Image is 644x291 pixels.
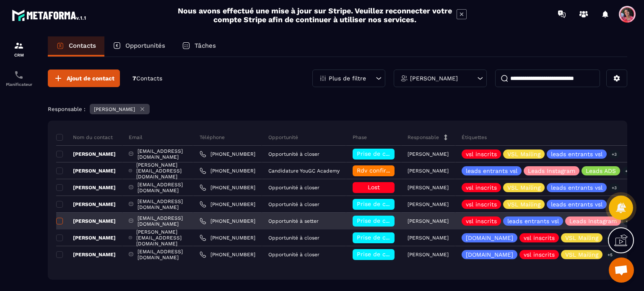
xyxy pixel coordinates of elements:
[136,75,162,82] span: Contacts
[551,151,602,157] p: leads entrants vsl
[129,134,143,141] p: Email
[200,201,255,208] a: [PHONE_NUMBER]
[48,70,120,87] button: Ajout de contact
[524,235,555,241] p: vsl inscrits
[56,234,116,241] p: [PERSON_NAME]
[200,134,225,141] p: Téléphone
[586,168,616,174] p: Leads ADS
[357,234,434,241] span: Prise de contact effectuée
[200,151,255,157] a: [PHONE_NUMBER]
[357,217,434,224] span: Prise de contact effectuée
[268,218,319,224] p: Opportunité à setter
[408,235,449,241] p: [PERSON_NAME]
[268,235,319,241] p: Opportunité à closer
[125,42,165,49] p: Opportunités
[507,151,540,157] p: VSL Mailing
[268,151,319,157] p: Opportunité à closer
[357,201,434,207] span: Prise de contact effectuée
[565,252,598,258] p: VSL Mailing
[177,6,452,24] h2: Nous avons effectué une mise à jour sur Stripe. Veuillez reconnecter votre compte Stripe afin de ...
[410,75,458,81] p: [PERSON_NAME]
[466,218,497,224] p: vsl inscrits
[462,134,487,141] p: Étiquettes
[466,235,513,241] p: [DOMAIN_NAME]
[268,134,298,141] p: Opportunité
[195,42,216,49] p: Tâches
[329,75,366,81] p: Plus de filtre
[524,252,555,258] p: vsl inscrits
[56,151,116,157] p: [PERSON_NAME]
[507,185,540,191] p: VSL Mailing
[466,151,497,157] p: vsl inscrits
[551,185,602,191] p: leads entrants vsl
[2,64,36,93] a: schedulerschedulerPlanificateur
[200,218,255,224] a: [PHONE_NUMBER]
[174,36,224,57] a: Tâches
[56,167,116,174] p: [PERSON_NAME]
[466,168,517,174] p: leads entrants vsl
[56,218,116,224] p: [PERSON_NAME]
[609,258,634,283] a: Ouvrir le chat
[609,183,620,192] p: +3
[94,106,135,112] p: [PERSON_NAME]
[132,75,162,82] p: 7
[622,167,632,175] p: +1
[569,218,617,224] p: Leads Instagram
[408,134,439,141] p: Responsable
[368,184,380,191] span: Lost
[14,70,24,80] img: scheduler
[56,134,113,141] p: Nom du contact
[408,185,449,191] p: [PERSON_NAME]
[2,34,36,64] a: formationformationCRM
[408,168,449,174] p: [PERSON_NAME]
[507,201,540,207] p: VSL Mailing
[56,201,116,208] p: [PERSON_NAME]
[605,250,615,259] p: +5
[357,251,434,258] span: Prise de contact effectuée
[200,184,255,191] a: [PHONE_NUMBER]
[466,252,513,258] p: [DOMAIN_NAME]
[609,150,620,159] p: +3
[14,41,24,51] img: formation
[408,151,449,157] p: [PERSON_NAME]
[48,36,104,57] a: Contacts
[408,201,449,207] p: [PERSON_NAME]
[551,201,602,207] p: leads entrants vsl
[56,251,116,258] p: [PERSON_NAME]
[466,185,497,191] p: vsl inscrits
[104,36,174,57] a: Opportunités
[56,184,116,191] p: [PERSON_NAME]
[408,252,449,258] p: [PERSON_NAME]
[200,234,255,241] a: [PHONE_NUMBER]
[67,74,114,82] span: Ajout de contact
[353,134,367,141] p: Phase
[12,8,87,23] img: logo
[466,201,497,207] p: vsl inscrits
[200,167,255,174] a: [PHONE_NUMBER]
[268,168,340,174] p: Candidature YouGC Academy
[605,234,615,242] p: +4
[2,82,36,87] p: Planificateur
[268,201,319,207] p: Opportunité à closer
[2,53,36,57] p: CRM
[357,150,434,157] span: Prise de contact effectuée
[565,235,598,241] p: VSL Mailing
[48,106,86,112] p: Responsable :
[268,252,319,258] p: Opportunité à closer
[357,167,404,174] span: Rdv confirmé ✅
[408,218,449,224] p: [PERSON_NAME]
[200,251,255,258] a: [PHONE_NUMBER]
[268,185,319,191] p: Opportunité à closer
[507,218,559,224] p: leads entrants vsl
[69,42,96,49] p: Contacts
[528,168,575,174] p: Leads Instagram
